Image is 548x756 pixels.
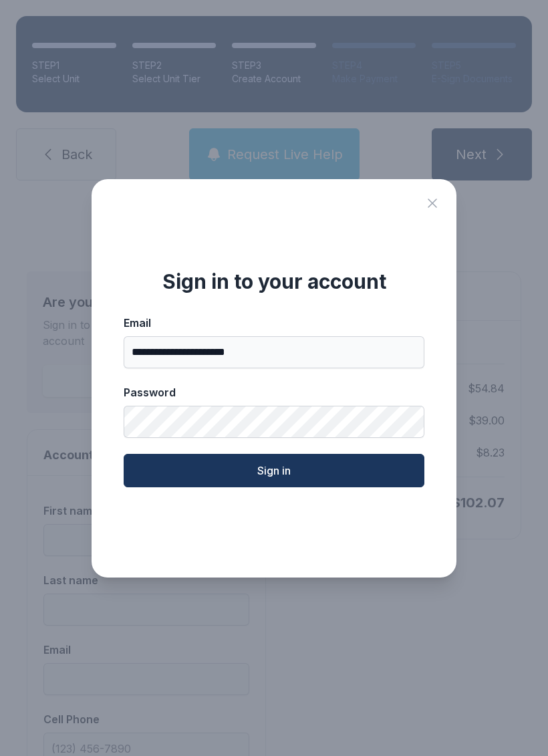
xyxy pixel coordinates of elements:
[124,384,424,400] div: Password
[124,336,424,368] input: Email
[124,269,424,293] div: Sign in to your account
[257,463,291,479] span: Sign in
[424,195,440,211] button: Close sign in modal
[124,406,424,438] input: Password
[124,315,424,331] div: Email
